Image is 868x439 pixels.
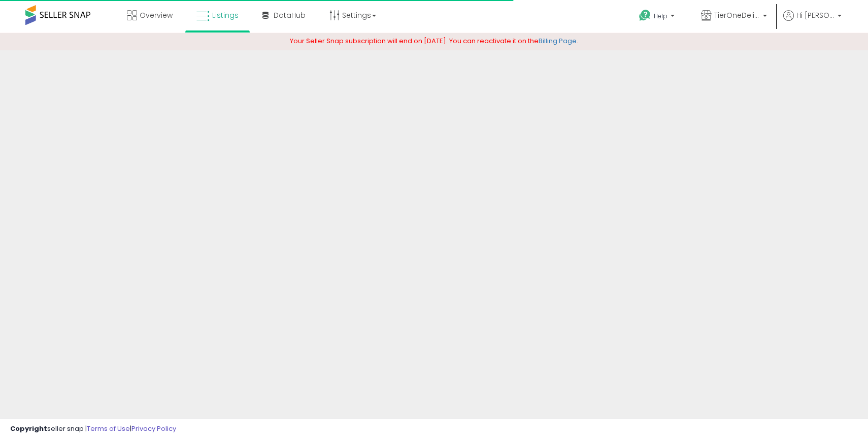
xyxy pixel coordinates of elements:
[631,2,685,33] a: Help
[10,424,176,434] div: seller snap | |
[212,10,239,20] span: Listings
[639,9,651,22] i: Get Help
[140,10,173,20] span: Overview
[10,424,47,433] strong: Copyright
[87,424,130,433] a: Terms of Use
[654,12,667,20] span: Help
[539,36,577,46] a: Billing Page
[714,10,760,20] span: TierOneDelievery
[796,10,834,20] span: Hi [PERSON_NAME]
[131,424,176,433] a: Privacy Policy
[290,36,578,46] span: Your Seller Snap subscription will end on [DATE]. You can reactivate it on the .
[783,10,842,33] a: Hi [PERSON_NAME]
[274,10,306,20] span: DataHub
